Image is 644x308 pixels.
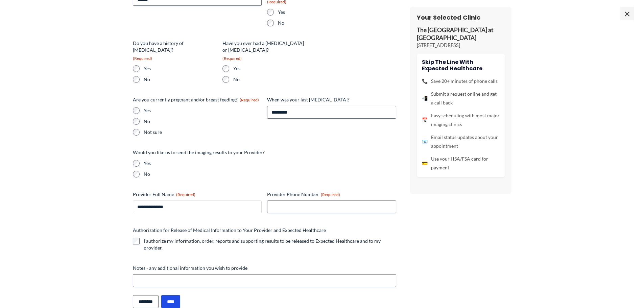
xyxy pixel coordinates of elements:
[422,159,428,168] span: 💳
[422,77,500,86] li: Save 20+ minutes of phone calls
[144,107,262,114] label: Yes
[321,192,340,197] span: (Required)
[620,7,634,20] span: ×
[222,56,242,61] span: (Required)
[267,191,396,198] label: Provider Phone Number
[240,97,259,102] span: (Required)
[144,76,217,83] label: No
[222,40,307,61] legend: Have you ever had a [MEDICAL_DATA] or [MEDICAL_DATA]?
[144,129,262,136] label: Not sure
[422,155,500,172] li: Use your HSA/FSA card for payment
[422,90,500,107] li: Submit a request online and get a call back
[417,26,505,42] p: The [GEOGRAPHIC_DATA] at [GEOGRAPHIC_DATA]
[133,149,265,156] legend: Would you like us to send the imaging results to your Provider?
[422,77,428,86] span: 📞
[133,191,262,198] label: Provider Full Name
[233,65,307,72] label: Yes
[267,96,396,103] label: When was your last [MEDICAL_DATA]?
[133,40,217,61] legend: Do you have a history of [MEDICAL_DATA]?
[233,76,307,83] label: No
[422,137,428,146] span: 📧
[417,14,505,21] h3: Your Selected Clinic
[278,9,351,16] label: Yes
[133,227,326,234] legend: Authorization for Release of Medical Information to Your Provider and Expected Healthcare
[278,20,351,26] label: No
[144,65,217,72] label: Yes
[133,96,259,103] legend: Are you currently pregnant and/or breast feeding?
[144,160,397,167] label: Yes
[422,133,500,150] li: Email status updates about your appointment
[422,116,428,124] span: 📅
[176,192,195,197] span: (Required)
[144,171,397,177] label: No
[422,111,500,129] li: Easy scheduling with most major imaging clinics
[144,118,262,125] label: No
[144,238,397,251] label: I authorize my information, order, reports and supporting results to be released to Expected Heal...
[417,42,505,49] p: [STREET_ADDRESS]
[422,59,500,72] h4: Skip the line with Expected Healthcare
[133,56,152,61] span: (Required)
[422,94,428,103] span: 📲
[133,265,397,271] label: Notes - any additional information you wish to provide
